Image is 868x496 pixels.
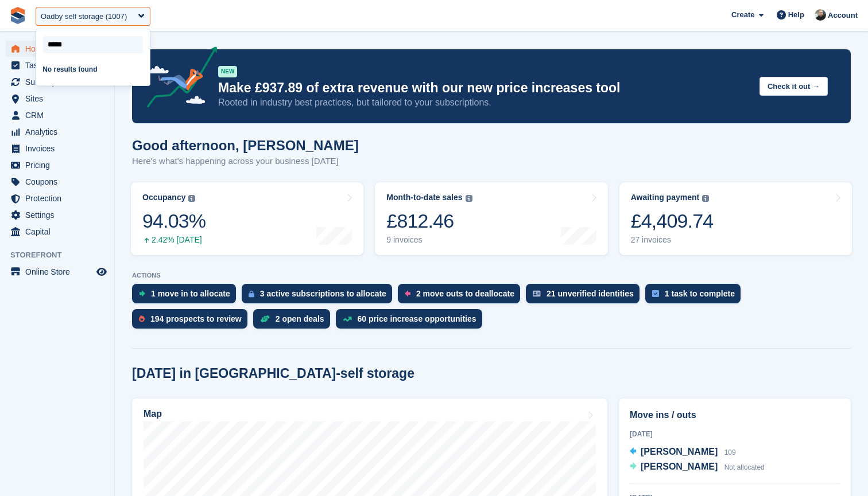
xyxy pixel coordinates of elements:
[533,290,541,297] img: verify_identity-adf6edd0f0f0b5bbfe63781bf79b02c33cf7c696d77639b501bdc392416b5a36.svg
[276,314,324,323] div: 2 open deals
[139,290,145,297] img: move_ins_to_allocate_icon-fdf77a2bb77ea45bf5b3d319d69a93e2d87916cf1d5bf7949dd705db3b84f3ca.svg
[6,174,108,190] a: menu
[25,74,94,90] span: Subscriptions
[218,66,237,77] div: NEW
[788,9,804,21] span: Help
[724,463,765,471] span: Not allocated
[132,138,359,153] h1: Good afternoon, [PERSON_NAME]
[25,140,94,157] span: Invoices
[25,224,94,240] span: Capital
[25,190,94,206] span: Protection
[619,182,852,255] a: Awaiting payment £4,409.74 27 invoices
[375,182,607,255] a: Month-to-date sales £812.46 9 invoices
[25,91,94,107] span: Sites
[249,290,254,298] img: active_subscription_to_allocate_icon-d502201f5373d7db506a760aba3b589e785aa758c864c3986d89f69b8ff3...
[132,155,359,168] p: Here's what's happening across your business [DATE]
[132,284,242,309] a: 1 move in to allocate
[759,77,828,96] button: Check it out →
[95,265,108,279] a: Preview store
[144,409,162,419] h2: Map
[665,289,735,298] div: 1 task to complete
[6,74,108,90] a: menu
[466,195,472,202] img: icon-info-grey-7440780725fd019a000dd9b08b2336e03edf1995a4989e88bcd33f0948082b44.svg
[630,460,765,475] a: [PERSON_NAME] Not allocated
[828,10,858,21] span: Account
[6,264,108,280] a: menu
[731,9,754,21] span: Create
[6,124,108,140] a: menu
[25,264,94,280] span: Online Store
[336,309,488,334] a: 60 price increase opportunities
[41,11,127,22] div: Oadby self storage (1007)
[253,309,336,334] a: 2 open deals
[150,314,242,323] div: 194 prospects to review
[6,207,108,223] a: menu
[242,284,398,309] a: 3 active subscriptions to allocate
[6,41,108,57] a: menu
[137,46,218,112] img: price-adjustments-announcement-icon-8257ccfd72463d97f412b2fc003d46551f7dbcb40ab6d574587a9cd5c0d94...
[6,224,108,240] a: menu
[25,107,94,123] span: CRM
[641,462,718,471] span: [PERSON_NAME]
[36,58,150,81] div: No results found
[260,315,270,323] img: deal-1b604bf984904fb50ccaf53a9ad4b4a5d6e5aea283cecdc64d6e3604feb123c2.svg
[630,408,840,422] h2: Move ins / outs
[6,157,108,173] a: menu
[25,57,94,73] span: Tasks
[631,193,700,202] div: Awaiting payment
[25,157,94,173] span: Pricing
[25,174,94,190] span: Coupons
[132,309,253,334] a: 194 prospects to review
[6,57,108,73] a: menu
[631,235,714,245] div: 27 invoices
[260,289,386,298] div: 3 active subscriptions to allocate
[6,107,108,123] a: menu
[724,448,736,456] span: 109
[6,190,108,206] a: menu
[386,235,472,245] div: 9 invoices
[641,447,718,456] span: [PERSON_NAME]
[10,249,114,261] span: Storefront
[142,193,185,202] div: Occupancy
[142,235,206,245] div: 2.42% [DATE]
[25,124,94,140] span: Analytics
[398,284,526,309] a: 2 move outs to deallocate
[218,96,750,109] p: Rooted in industry best practices, but tailored to your subscriptions.
[132,272,851,279] p: ACTIONS
[139,315,145,322] img: prospect-51fa495bee0391a8d652442698ab0144808aea92771e9ea1ae160a38d050c398.svg
[652,290,659,297] img: task-75834270c22a3079a89374b754ae025e5fb1db73e45f91037f5363f120a921f8.svg
[131,182,363,255] a: Occupancy 94.03% 2.42% [DATE]
[405,290,410,297] img: move_outs_to_deallocate_icon-f764333ba52eb49d3ac5e1228854f67142a1ed5810a6f6cc68b1a99e826820c5.svg
[9,7,26,24] img: stora-icon-8386f47178a22dfd0bd8f6a31ec36ba5ce8667c1dd55bd0f319d3a0aa187defe.svg
[142,209,206,233] div: 94.03%
[218,80,750,96] p: Make £937.89 of extra revenue with our new price increases tool
[630,429,840,439] div: [DATE]
[630,445,736,460] a: [PERSON_NAME] 109
[358,314,476,323] div: 60 price increase opportunities
[416,289,514,298] div: 2 move outs to deallocate
[386,193,462,202] div: Month-to-date sales
[6,140,108,157] a: menu
[25,207,94,223] span: Settings
[188,195,195,202] img: icon-info-grey-7440780725fd019a000dd9b08b2336e03edf1995a4989e88bcd33f0948082b44.svg
[631,209,714,233] div: £4,409.74
[151,289,230,298] div: 1 move in to allocate
[6,91,108,107] a: menu
[132,366,414,381] h2: [DATE] in [GEOGRAPHIC_DATA]-self storage
[645,284,746,309] a: 1 task to complete
[815,9,826,21] img: Tom Huddleston
[343,317,352,322] img: price_increase_opportunities-93ffe204e8149a01c8c9dc8f82e8f89637d9d84a8eef4429ea346261dce0b2c0.svg
[526,284,645,309] a: 21 unverified identities
[386,209,472,233] div: £812.46
[547,289,634,298] div: 21 unverified identities
[25,41,94,57] span: Home
[702,195,709,202] img: icon-info-grey-7440780725fd019a000dd9b08b2336e03edf1995a4989e88bcd33f0948082b44.svg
